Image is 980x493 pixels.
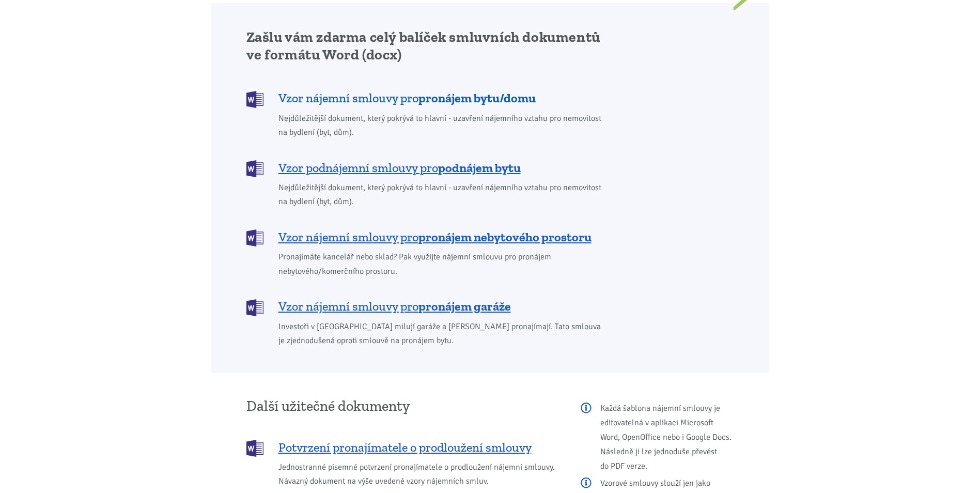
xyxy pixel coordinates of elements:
img: DOCX (Word) [246,91,263,108]
span: Vzor nájemní smlouvy pro [278,229,592,245]
b: pronájem garáže [418,299,511,314]
img: DOCX (Word) [246,440,263,457]
a: Vzor podnájemní smlouvy propodnájem bytu [246,159,609,176]
span: Investoři v [GEOGRAPHIC_DATA] milují garáže a [PERSON_NAME] pronajímají. Tato smlouva je zjednodu... [278,320,609,348]
img: DOCX (Word) [246,229,263,246]
a: Potvrzení pronajímatele o prodloužení smlouvy [246,439,567,456]
p: Každá šablona nájemní smlouvy je editovatelná v aplikaci Microsoft Word, OpenOffice nebo i Google... [581,401,734,473]
span: Nejdůležitější dokument, který pokrývá to hlavní - uzavření nájemního vztahu pro nemovitost na by... [278,181,609,209]
a: Vzor nájemní smlouvy propronájem garáže [246,298,609,315]
h2: Zašlu vám zdarma celý balíček smluvních dokumentů ve formátu Word (docx) [246,28,609,64]
a: Vzor nájemní smlouvy propronájem bytu/domu [246,90,609,107]
img: DOCX (Word) [246,160,263,177]
span: Nejdůležitější dokument, který pokrývá to hlavní - uzavření nájemního vztahu pro nemovitost na by... [278,112,609,140]
span: Vzor nájemní smlouvy pro [278,298,511,315]
span: Pronajímáte kancelář nebo sklad? Pak využijte nájemní smlouvu pro pronájem nebytového/komerčního ... [278,250,609,278]
span: Jednostranné písemné potvrzení pronajímatele o prodloužení nájemní smlouvy. Návazný dokument na v... [278,460,567,488]
span: Vzor nájemní smlouvy pro [278,90,536,106]
b: pronájem nebytového prostoru [418,229,592,244]
b: podnájem bytu [438,160,521,175]
a: Vzor nájemní smlouvy propronájem nebytového prostoru [246,228,609,245]
span: Vzor podnájemní smlouvy pro [278,160,521,176]
img: DOCX (Word) [246,299,263,316]
b: pronájem bytu/domu [418,90,536,105]
h3: Další užitečné dokumenty [246,398,567,414]
span: Potvrzení pronajímatele o prodloužení smlouvy [278,439,532,456]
